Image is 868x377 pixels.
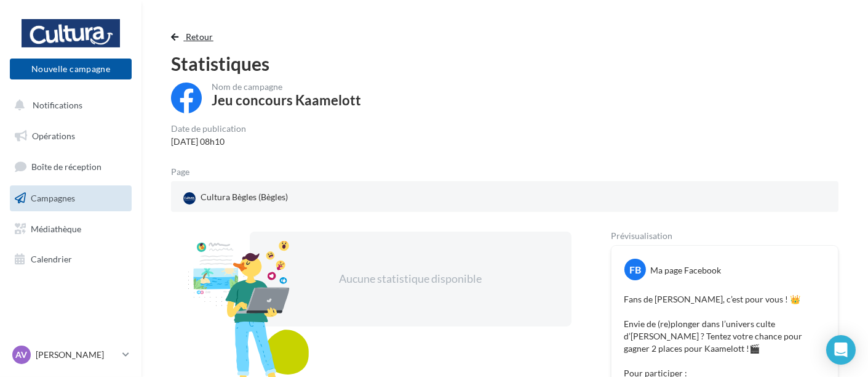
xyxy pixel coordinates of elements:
div: Statistiques [171,54,838,73]
p: [PERSON_NAME] [36,349,117,361]
span: Campagnes [31,193,75,203]
span: AV [16,349,28,361]
div: FB [624,259,646,280]
div: [DATE] 08h10 [171,136,246,148]
div: Date de publication [171,124,246,133]
a: Boîte de réception [7,153,134,180]
button: Nouvelle campagne [10,59,132,79]
a: Cultura Bègles (Bègles) [181,188,397,207]
span: Retour [186,31,213,42]
div: Aucune statistique disponible [289,271,532,287]
a: Médiathèque [7,216,134,242]
button: Retour [171,30,218,44]
div: Open Intercom Messenger [826,335,856,365]
div: Prévisualisation [611,232,838,240]
a: Calendrier [7,246,134,272]
div: Cultura Bègles (Bègles) [181,188,290,207]
div: Ma page Facebook [650,264,721,277]
span: Notifications [33,100,82,110]
span: Opérations [32,131,75,141]
span: Médiathèque [31,223,81,233]
button: Notifications [7,92,129,118]
a: AV [PERSON_NAME] [10,343,132,367]
a: Campagnes [7,185,134,211]
div: Nom de campagne [212,83,361,91]
span: Calendrier [31,254,72,264]
a: Opérations [7,123,134,149]
div: Page [171,168,199,176]
span: Boîte de réception [31,161,102,172]
div: Jeu concours Kaamelott [212,94,361,107]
